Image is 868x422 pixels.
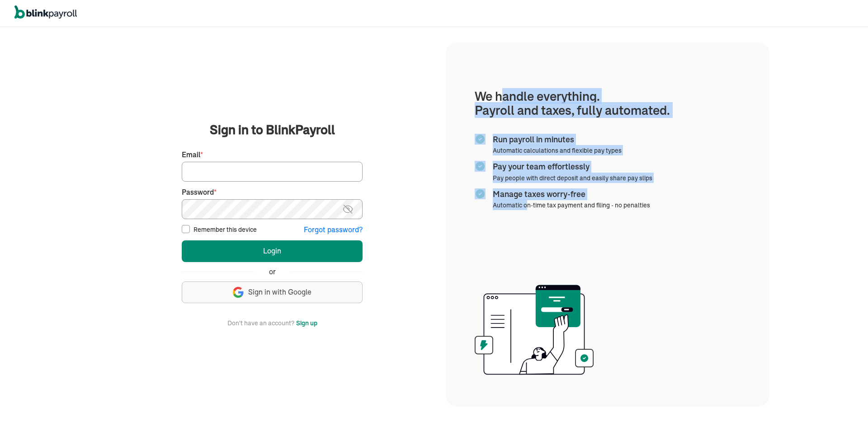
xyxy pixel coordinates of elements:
[493,201,650,209] span: Automatic on-time tax payment and filing - no penalties
[823,379,868,422] div: Chat Widget
[182,187,363,197] label: Password
[193,225,257,234] label: Remember this device
[475,282,594,378] img: illustration
[182,281,363,303] button: Sign in with Google
[342,204,354,215] img: eye
[296,318,317,328] button: Sign up
[304,225,363,235] button: Forgot password?
[182,162,363,182] input: Your email address
[210,121,335,139] span: Sign in to BlinkPayroll
[493,161,649,173] span: Pay your team effortlessly
[14,5,77,19] img: logo
[823,379,868,422] iframe: To enrich screen reader interactions, please activate Accessibility in Grammarly extension settings
[233,287,244,298] img: google
[493,174,652,182] span: Pay people with direct deposit and easily share pay slips
[475,89,741,117] h1: We handle everything. Payroll and taxes, fully automated.
[227,318,294,328] span: Don't have an account?
[182,150,363,160] label: Email
[493,146,622,155] span: Automatic calculations and flexible pay types
[269,267,276,277] span: or
[475,161,486,172] img: checkmark
[475,134,486,145] img: checkmark
[182,240,363,262] button: Login
[493,188,646,200] span: Manage taxes worry-free
[248,287,311,297] span: Sign in with Google
[475,188,486,199] img: checkmark
[493,134,618,145] span: Run payroll in minutes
